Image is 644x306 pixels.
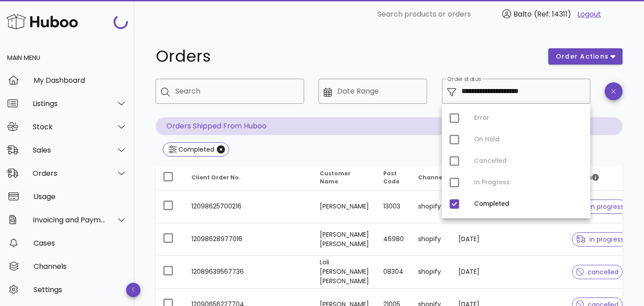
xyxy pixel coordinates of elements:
th: Channel [411,166,451,191]
img: Huboo Logo [6,12,78,31]
a: Logout [577,9,601,20]
td: 08304 [376,256,411,289]
th: Client Order No. [184,166,313,191]
td: shopify [411,256,451,289]
div: Listings [33,99,106,108]
td: [DATE] [451,256,487,289]
div: Settings [34,285,127,294]
label: Order status [447,76,481,83]
button: Close [217,145,225,153]
td: shopify [411,223,451,256]
p: Orders Shipped From Huboo [156,117,623,135]
div: My Dashboard [34,76,127,85]
td: 13003 [376,191,411,223]
td: [PERSON_NAME] [313,191,376,223]
td: 46980 [376,223,411,256]
button: order actions [548,48,623,64]
div: Channels [34,262,127,271]
span: in progress [576,236,623,242]
div: Cases [34,239,127,247]
th: Customer Name [313,166,376,191]
div: Usage [34,192,127,201]
td: Loli [PERSON_NAME] [PERSON_NAME] [313,256,376,289]
span: Customer Name [320,170,351,185]
span: cancelled [576,269,619,275]
span: Client Order No. [191,174,241,181]
span: order actions [555,52,609,61]
span: Balto [513,9,532,19]
td: [PERSON_NAME] [PERSON_NAME] [313,223,376,256]
td: [DATE] [451,223,487,256]
span: (Ref: 14311) [534,9,571,19]
td: 12098625700216 [184,191,313,223]
div: Stock [33,123,106,131]
h1: Orders [156,48,538,64]
span: in progress [576,204,623,210]
td: 12089639567736 [184,256,313,289]
div: Completed [474,200,583,208]
div: Invoicing and Payments [33,216,106,224]
div: Sales [33,146,106,154]
div: Orders [33,169,106,178]
td: shopify [411,191,451,223]
div: Completed [177,145,214,154]
span: Channel [418,174,444,181]
th: Status [565,166,635,191]
th: Post Code [376,166,411,191]
span: Post Code [383,170,399,185]
td: 12098628977016 [184,223,313,256]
